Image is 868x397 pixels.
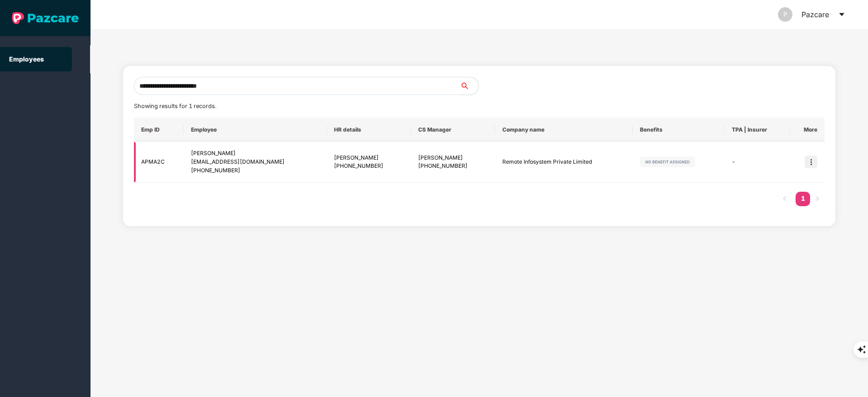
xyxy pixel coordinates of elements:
[790,118,825,142] th: More
[134,118,184,142] th: Emp ID
[495,142,633,183] td: Remote Infosystem Private Limited
[810,192,825,206] button: right
[725,118,790,142] th: TPA | Insurer
[327,118,411,142] th: HR details
[334,154,404,162] div: [PERSON_NAME]
[796,192,810,205] a: 1
[418,162,488,170] div: [PHONE_NUMBER]
[783,7,787,22] span: P
[732,158,783,166] div: -
[134,103,216,109] span: Showing results for 1 records.
[633,118,725,142] th: Benefits
[134,142,184,183] td: APMA2C
[9,55,44,63] a: Employees
[460,82,478,90] span: search
[777,192,792,206] li: Previous Page
[782,196,787,201] span: left
[640,156,695,167] img: svg+xml;base64,PHN2ZyB4bWxucz0iaHR0cDovL3d3dy53My5vcmcvMjAwMC9zdmciIHdpZHRoPSIxMjIiIGhlaWdodD0iMj...
[495,118,633,142] th: Company name
[191,158,319,166] div: [EMAIL_ADDRESS][DOMAIN_NAME]
[810,192,825,206] li: Next Page
[777,192,792,206] button: left
[191,166,319,175] div: [PHONE_NUMBER]
[334,162,404,170] div: [PHONE_NUMBER]
[411,118,495,142] th: CS Manager
[184,118,326,142] th: Employee
[460,77,479,95] button: search
[815,196,820,201] span: right
[796,192,810,206] li: 1
[805,156,817,168] img: icon
[418,154,488,162] div: [PERSON_NAME]
[191,149,319,158] div: [PERSON_NAME]
[838,11,845,18] span: caret-down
